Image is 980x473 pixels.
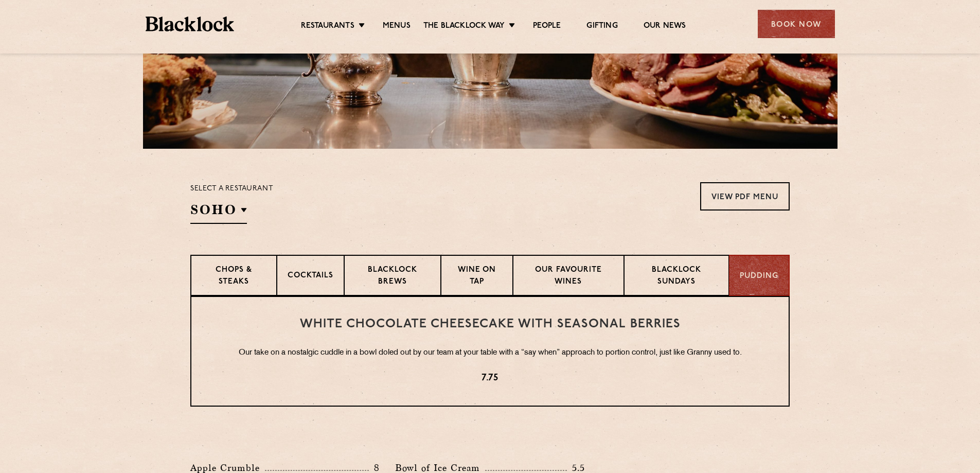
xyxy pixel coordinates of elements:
[212,318,768,331] h3: White Chocolate Cheesecake with Seasonal Berries
[212,372,768,385] p: 7.75
[635,265,718,289] p: Blacklock Sundays
[190,201,247,224] h2: SOHO
[212,346,768,360] p: Our take on a nostalgic cuddle in a bowl doled out by our team at your table with a “say when” ap...
[202,265,266,289] p: Chops & Steaks
[740,271,778,283] p: Pudding
[452,265,502,289] p: Wine on Tap
[758,10,835,38] div: Book Now
[383,21,411,32] a: Menus
[423,21,505,32] a: The Blacklock Way
[524,265,613,289] p: Our favourite wines
[301,21,354,32] a: Restaurants
[586,21,617,32] a: Gifting
[288,270,333,283] p: Cocktails
[644,21,686,32] a: Our News
[190,182,273,196] p: Select a restaurant
[355,265,430,289] p: Blacklock Brews
[146,16,235,31] img: BL_Textured_Logo-footer-cropped.svg
[533,21,561,32] a: People
[700,182,790,211] a: View PDF Menu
